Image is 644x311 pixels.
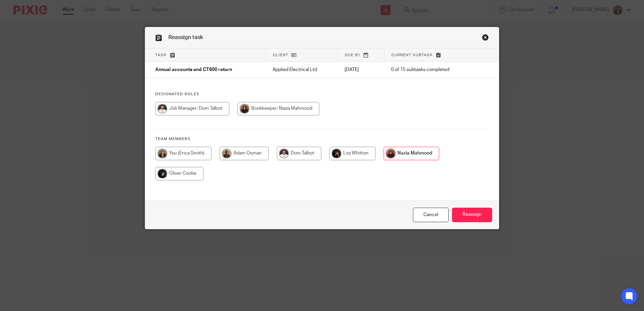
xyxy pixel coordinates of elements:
[155,53,167,57] span: Task
[155,68,232,72] span: Annual accounts and CT600 return
[482,34,489,43] a: Close this dialog window
[413,208,449,222] a: Close this dialog window
[452,208,492,222] input: Reassign
[155,136,489,142] h4: Team members
[345,53,360,57] span: Due by
[272,66,331,73] p: Applied Electrical Ltd
[273,53,288,57] span: Client
[391,53,433,57] span: Current subtask
[384,62,474,78] td: 0 of 15 subtasks completed
[155,92,489,97] h4: Designated Roles
[345,66,378,73] p: [DATE]
[168,35,203,40] span: Reassign task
